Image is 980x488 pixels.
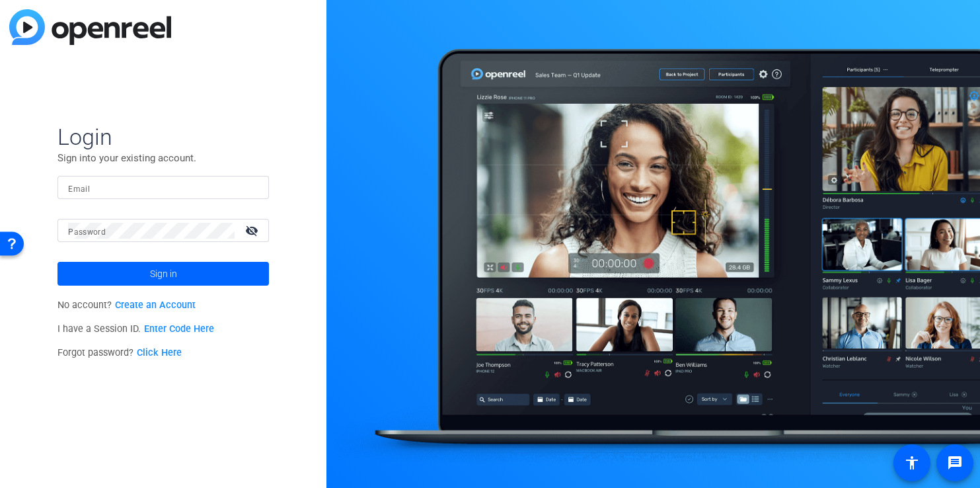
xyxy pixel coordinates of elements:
[144,323,214,335] a: Enter Code Here
[947,455,963,471] mat-icon: message
[115,300,196,311] a: Create an Account
[9,9,171,45] img: blue-gradient.svg
[68,227,106,237] mat-label: Password
[150,257,177,290] span: Sign in
[68,184,90,194] mat-label: Email
[68,180,258,196] input: Enter Email Address
[57,323,214,335] span: I have a Session ID.
[904,455,920,471] mat-icon: accessibility
[137,347,182,358] a: Click Here
[57,123,269,151] span: Login
[57,262,269,286] button: Sign in
[57,347,182,358] span: Forgot password?
[237,221,269,240] mat-icon: visibility_off
[57,151,269,165] p: Sign into your existing account.
[57,300,196,311] span: No account?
